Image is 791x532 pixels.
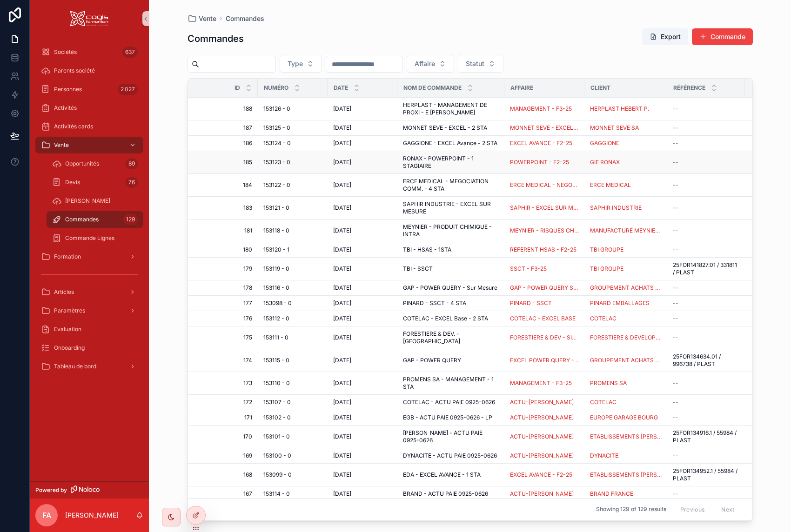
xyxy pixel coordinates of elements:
a: [DATE] [333,315,392,322]
span: [DATE] [333,299,351,307]
a: -- [673,204,739,212]
span: Vente [54,141,69,149]
a: MONNET SEVE - EXCEL AVANCE [510,124,579,132]
a: TBI - SSCT [403,265,499,273]
a: POWERPOINT - F2-25 [510,159,569,166]
a: ERCE MEDICAL - MEGOCIATION COMM. - 4 STA [403,178,499,193]
span: 186 [199,140,252,147]
a: Commandes [226,14,264,23]
a: GAGGIONE [590,140,619,147]
span: COTELAC - EXCEL Base - 2 STA [403,315,488,322]
span: -- [673,315,678,322]
span: Articles [54,288,74,296]
a: HERPLAST - MANAGEMENT DE PROXI - E [PERSON_NAME] [403,101,499,116]
a: [DATE] [333,265,392,273]
a: 183 [199,204,252,212]
span: [DATE] [333,265,351,273]
span: 25FOR134634.01 / 996738 / PLAST [673,353,739,368]
span: 177 [199,299,252,307]
span: TBI GROUPE [590,246,623,253]
a: Parents société [35,62,143,79]
span: [DATE] [333,181,351,189]
span: 153115 - 0 [263,357,289,364]
a: GAGGIONE [590,140,662,147]
a: ERCE MEDICAL [590,181,662,189]
span: -- [673,181,678,189]
span: PINARD - SSCT [510,299,552,307]
a: Vente [35,137,143,153]
span: [DATE] [333,204,351,212]
a: Commandes129 [47,211,143,228]
a: 153123 - 0 [263,159,322,166]
img: App logo [70,11,108,26]
a: Vente [188,14,216,23]
span: SAPHIR INDUSTRIE - EXCEL SUR MESURE [403,200,499,215]
span: -- [673,227,678,234]
span: 153121 - 0 [263,204,289,212]
a: 153125 - 0 [263,124,322,132]
a: TBI GROUPE [590,265,662,273]
span: GAP - POWER QUERY - Sur Mesure [403,284,497,292]
a: 153115 - 0 [263,357,322,364]
a: FORESTIERE & DEV - SILAE [510,334,579,341]
span: 25FOR141827.01 / 331811 / PLAST [673,261,739,276]
span: HERPLAST HEBERT P. [590,105,649,113]
a: SAPHIR INDUSTRIE [590,204,642,212]
span: EXCEL AVANCE - F2-25 [510,140,572,147]
a: 153111 - 0 [263,334,322,341]
a: 181 [199,227,252,234]
span: COTELAC [590,315,617,322]
a: [PERSON_NAME] [47,193,143,209]
a: 175 [199,334,252,341]
span: [DATE] [333,159,351,166]
span: Sociétés [54,48,77,56]
a: ERCE MEDICAL - NEGOCIATIONS [510,181,579,189]
span: TBI GROUPE [590,265,623,273]
span: [DATE] [333,246,351,253]
span: 187 [199,124,252,132]
a: COTELAC - EXCEL BASE [510,315,579,322]
div: 2 027 [118,84,138,95]
a: FORESTIERE & DEV. - [GEOGRAPHIC_DATA] [403,330,499,345]
span: -- [673,105,678,113]
a: MONNET SEVE SA [590,124,662,132]
span: 153122 - 0 [263,181,290,189]
button: Export [642,28,688,45]
button: Commande [692,28,753,45]
span: [DATE] [333,357,351,364]
a: GROUPEMENT ACHATS PLASTURGIE [590,284,662,292]
a: -- [673,334,739,341]
div: scrollable content [30,37,149,387]
span: Evaluation [54,326,81,333]
a: MEYNIER - PRODUIT CHIMIQUE - INTRA [403,223,499,238]
a: COTELAC - EXCEL BASE [510,315,576,322]
a: EXCEL POWER QUERY - F1-25 [510,357,579,364]
a: 184 [199,181,252,189]
a: Sociétés637 [35,44,143,60]
a: FORESTIERE & DEVELOPPEMENT [590,334,662,341]
a: 174 [199,357,252,364]
span: Vente [199,14,216,23]
span: MEYNIER - RISQUES CHIMIQUES [510,227,579,234]
span: Paramètres [54,307,85,314]
span: Activités cards [54,123,93,130]
a: -- [673,105,739,113]
span: 153126 - 0 [263,105,290,113]
a: [DATE] [333,334,392,341]
a: GAP - POWER QUERY [403,357,499,364]
span: [DATE] [333,227,351,234]
span: [DATE] [333,140,351,147]
a: REFERENT HSAS - F2-25 [510,246,576,253]
a: [DATE] [333,204,392,212]
span: -- [673,284,678,292]
span: MONNET SEVE SA [590,124,639,132]
a: MANUFACTURE MEYNIER SAS [590,227,662,234]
